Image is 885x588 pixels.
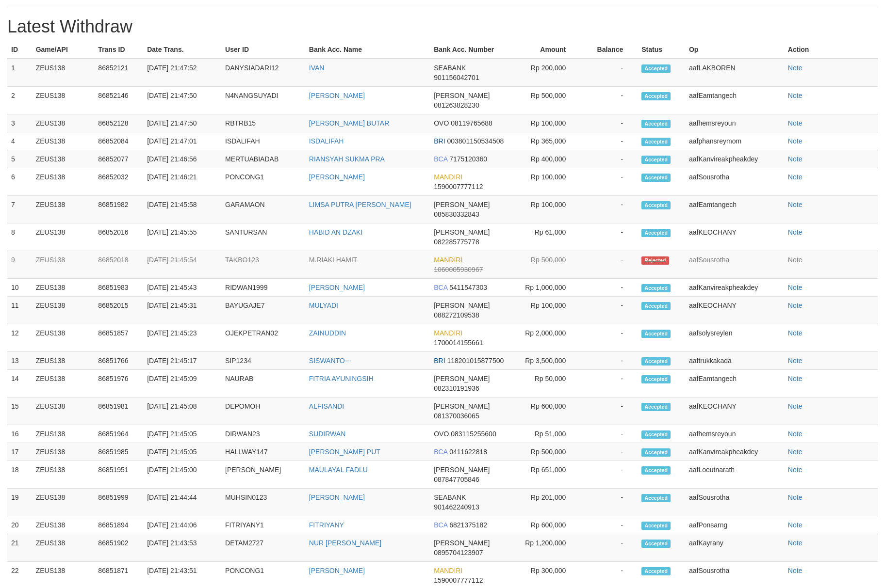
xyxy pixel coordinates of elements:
[513,150,580,168] td: Rp 400,000
[7,489,32,516] td: 19
[580,516,638,534] td: -
[513,516,580,534] td: Rp 600,000
[641,448,671,457] span: Accepted
[221,489,305,516] td: MUHSIN0123
[641,284,671,292] span: Accepted
[32,516,95,534] td: ZEUS138
[143,324,221,352] td: [DATE] 21:45:23
[143,425,221,443] td: [DATE] 21:45:05
[143,370,221,397] td: [DATE] 21:45:09
[221,516,305,534] td: FITRIYANY1
[641,256,669,265] span: Rejected
[685,324,784,352] td: aafsolysreylen
[32,425,95,443] td: ZEUS138
[580,132,638,150] td: -
[309,302,338,309] a: MULYADI
[513,132,580,150] td: Rp 365,000
[7,114,32,132] td: 3
[143,352,221,370] td: [DATE] 21:45:17
[513,114,580,132] td: Rp 100,000
[309,357,352,365] a: SISWANTO---
[641,156,671,164] span: Accepted
[685,534,784,562] td: aafKayrany
[434,402,490,410] span: [PERSON_NAME]
[7,59,32,87] td: 1
[685,196,784,223] td: aafEamtangech
[221,443,305,461] td: HALLWAY147
[32,489,95,516] td: ZEUS138
[434,567,462,574] span: MANDIRI
[143,297,221,324] td: [DATE] 21:45:31
[7,397,32,425] td: 15
[309,155,385,163] a: RIANSYAH SUKMA PRA
[221,251,305,279] td: TAKBO123
[580,87,638,114] td: -
[513,461,580,489] td: Rp 651,000
[685,87,784,114] td: aafEamtangech
[434,549,483,556] span: 0895704123907
[641,64,671,73] span: Accepted
[434,466,490,474] span: [PERSON_NAME]
[7,251,32,279] td: 9
[7,150,32,168] td: 5
[641,201,671,209] span: Accepted
[641,494,671,502] span: Accepted
[32,251,95,279] td: ZEUS138
[221,132,305,150] td: ISDALIFAH
[7,279,32,297] td: 10
[580,443,638,461] td: -
[788,567,803,574] a: Note
[143,168,221,196] td: [DATE] 21:46:21
[221,114,305,132] td: RBTRB15
[788,466,803,474] a: Note
[434,448,447,456] span: BCA
[641,522,671,530] span: Accepted
[221,196,305,223] td: GARAMAON
[309,228,362,236] a: HABID AN DZAKI
[434,503,479,511] span: 901462240913
[143,114,221,132] td: [DATE] 21:47:50
[513,196,580,223] td: Rp 100,000
[430,41,513,59] th: Bank Acc. Number
[7,297,32,324] td: 11
[7,370,32,397] td: 14
[580,279,638,297] td: -
[309,173,365,181] a: [PERSON_NAME]
[580,489,638,516] td: -
[434,64,466,72] span: SEABANK
[309,493,365,501] a: [PERSON_NAME]
[94,150,143,168] td: 86852077
[513,489,580,516] td: Rp 201,000
[447,357,504,365] span: 118201015877500
[788,357,803,365] a: Note
[143,279,221,297] td: [DATE] 21:45:43
[7,17,878,36] h1: Latest Withdraw
[513,168,580,196] td: Rp 100,000
[434,311,479,319] span: 088272109538
[580,59,638,87] td: -
[94,397,143,425] td: 86851981
[447,137,504,145] span: 003801150534508
[513,534,580,562] td: Rp 1,200,000
[309,256,358,264] a: M.RIAKI HAMIT
[32,397,95,425] td: ZEUS138
[221,461,305,489] td: [PERSON_NAME]
[94,516,143,534] td: 86851894
[221,324,305,352] td: OJEKPETRAN02
[32,114,95,132] td: ZEUS138
[305,41,430,59] th: Bank Acc. Name
[32,352,95,370] td: ZEUS138
[434,375,490,382] span: [PERSON_NAME]
[434,357,445,365] span: BRI
[451,119,492,127] span: 08119765688
[580,297,638,324] td: -
[449,448,487,456] span: 0411622818
[449,521,487,529] span: 6821375182
[7,324,32,352] td: 12
[451,430,496,438] span: 083115255600
[94,41,143,59] th: Trans ID
[94,168,143,196] td: 86852032
[434,266,483,273] span: 1060005930967
[685,397,784,425] td: aafKEOCHANY
[434,137,445,145] span: BRI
